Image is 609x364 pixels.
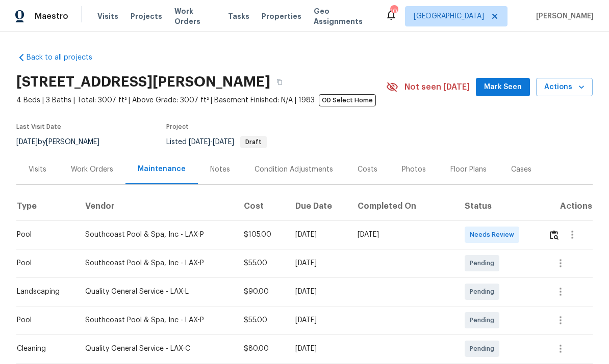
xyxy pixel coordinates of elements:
[166,124,189,130] span: Project
[85,287,227,297] div: Quality General Service - LAX-L
[17,315,69,325] div: Pool
[244,258,279,268] div: $55.00
[540,192,593,220] th: Actions
[270,73,289,91] button: Copy Address
[314,6,373,26] span: Geo Assignments
[255,164,333,175] div: Condition Adjustments
[138,164,186,174] div: Maintenance
[35,11,68,21] span: Maestro
[548,222,560,247] button: Review Icon
[390,6,397,16] div: 10
[358,230,448,240] div: [DATE]
[295,287,341,297] div: [DATE]
[470,344,498,354] span: Pending
[16,77,270,87] h2: [STREET_ADDRESS][PERSON_NAME]
[358,164,377,175] div: Costs
[189,138,210,146] span: [DATE]
[16,192,77,220] th: Type
[228,13,249,20] span: Tasks
[16,52,114,63] a: Back to all projects
[544,81,585,94] span: Actions
[29,164,46,175] div: Visits
[470,315,498,325] span: Pending
[244,287,279,297] div: $90.00
[550,230,559,240] img: Review Icon
[85,230,227,240] div: Southcoast Pool & Spa, Inc - LAX-P
[236,192,287,220] th: Cost
[295,230,341,240] div: [DATE]
[470,287,498,297] span: Pending
[71,164,113,175] div: Work Orders
[295,344,341,354] div: [DATE]
[16,95,386,105] span: 4 Beds | 3 Baths | Total: 3007 ft² | Above Grade: 3007 ft² | Basement Finished: N/A | 1983
[402,164,426,175] div: Photos
[97,11,118,21] span: Visits
[450,164,487,175] div: Floor Plans
[17,344,69,354] div: Cleaning
[244,230,279,240] div: $105.00
[295,258,341,268] div: [DATE]
[476,78,530,97] button: Mark Seen
[77,192,236,220] th: Vendor
[404,82,470,92] span: Not seen [DATE]
[166,138,267,146] span: Listed
[17,230,69,240] div: Pool
[511,164,531,175] div: Cases
[16,138,38,146] span: [DATE]
[484,81,522,94] span: Mark Seen
[131,11,162,21] span: Projects
[295,315,341,325] div: [DATE]
[262,11,301,21] span: Properties
[287,192,349,220] th: Due Date
[174,6,216,26] span: Work Orders
[17,258,69,268] div: Pool
[17,287,69,297] div: Landscaping
[470,258,498,268] span: Pending
[244,344,279,354] div: $80.00
[85,315,227,325] div: Southcoast Pool & Spa, Inc - LAX-P
[241,139,266,145] span: Draft
[85,258,227,268] div: Southcoast Pool & Spa, Inc - LAX-P
[189,138,234,146] span: -
[244,315,279,325] div: $55.00
[532,11,594,21] span: [PERSON_NAME]
[16,124,61,130] span: Last Visit Date
[210,164,230,175] div: Notes
[319,94,376,106] span: OD Select Home
[414,11,484,21] span: [GEOGRAPHIC_DATA]
[470,230,518,240] span: Needs Review
[85,344,227,354] div: Quality General Service - LAX-C
[349,192,456,220] th: Completed On
[456,192,540,220] th: Status
[213,138,234,146] span: [DATE]
[536,78,593,97] button: Actions
[16,136,112,148] div: by [PERSON_NAME]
